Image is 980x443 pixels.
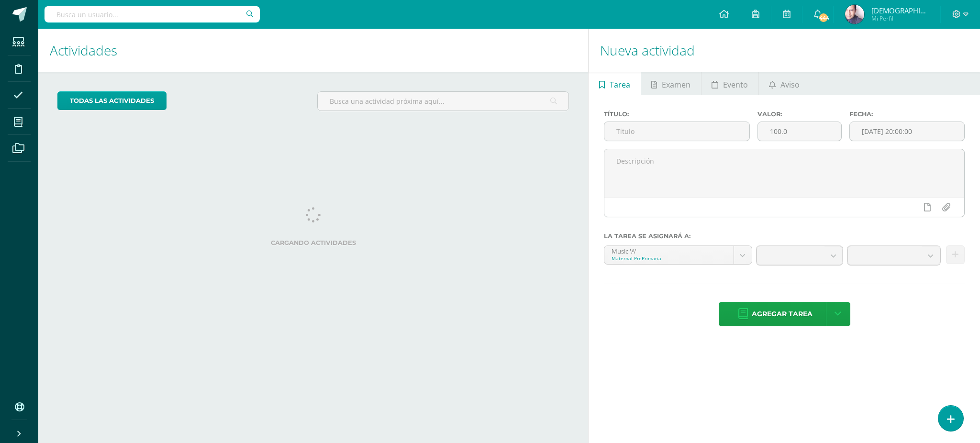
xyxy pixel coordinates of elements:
[850,122,964,141] input: Fecha de entrega
[50,29,577,72] h1: Actividades
[757,111,842,118] label: Valor:
[662,73,690,96] span: Examen
[600,29,969,72] h1: Nueva actividad
[723,73,748,96] span: Evento
[871,6,929,15] span: [DEMOGRAPHIC_DATA]
[45,6,260,22] input: Busca un usuario...
[57,239,569,246] label: Cargando actividades
[818,12,828,23] span: 444
[702,72,758,95] a: Evento
[641,72,701,95] a: Examen
[752,302,813,326] span: Agregar tarea
[604,111,750,118] label: Título:
[57,91,167,110] a: todas las Actividades
[318,92,569,111] input: Busca una actividad próxima aquí...
[871,14,929,22] span: Mi Perfil
[604,246,751,264] a: Music 'A'Maternal PrePrimaria
[845,5,864,24] img: bb97c0accd75fe6aba3753b3e15f42da.png
[758,122,841,141] input: Puntos máximos
[780,73,800,96] span: Aviso
[610,73,630,96] span: Tarea
[604,233,965,240] label: La tarea se asignará a:
[759,72,810,95] a: Aviso
[849,111,965,118] label: Fecha:
[589,72,640,95] a: Tarea
[612,255,726,262] div: Maternal PrePrimaria
[604,122,749,141] input: Título
[612,246,726,255] div: Music 'A'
